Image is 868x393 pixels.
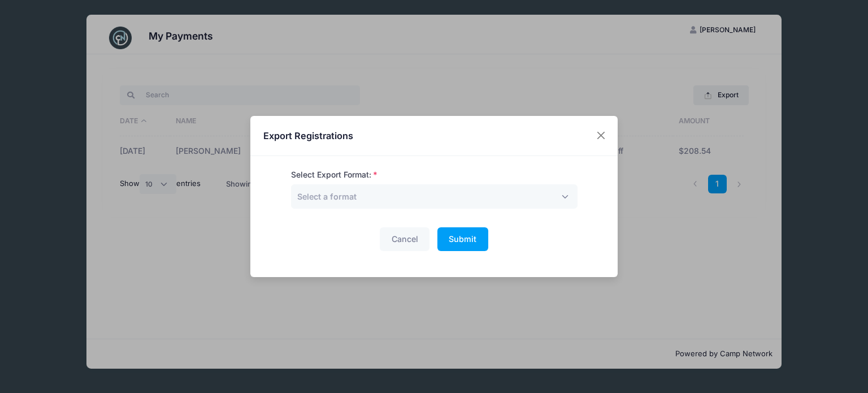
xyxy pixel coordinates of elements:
button: Submit [437,227,488,252]
span: Select a format [291,184,578,209]
h4: Export Registrations [263,129,353,142]
label: Select Export Format: [291,169,377,181]
button: Close [591,126,611,146]
span: Submit [449,234,476,244]
span: Select a format [297,192,357,201]
span: Select a format [297,191,357,202]
button: Cancel [380,227,429,252]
